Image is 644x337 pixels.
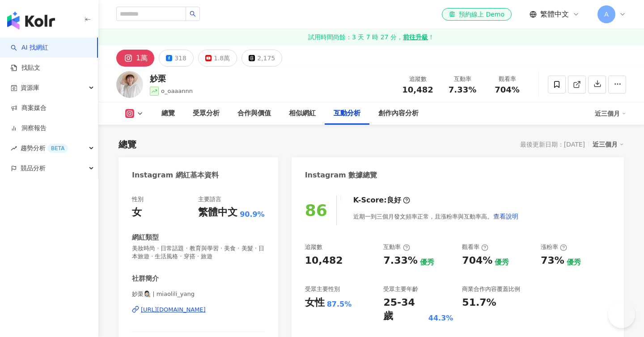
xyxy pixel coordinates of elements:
div: 優秀 [420,257,434,267]
div: 創作內容分析 [378,108,419,119]
div: 良好 [387,195,401,205]
button: 318 [159,50,194,67]
div: 女性 [305,296,325,310]
div: 女 [132,206,142,219]
div: 互動率 [445,75,479,84]
span: 繁體中文 [540,9,569,19]
div: 73% [541,254,564,268]
a: 試用時間尚餘：3 天 7 時 27 分，前往升級！ [98,29,644,45]
span: A [604,9,609,19]
img: logo [7,12,55,29]
a: searchAI 找網紅 [11,43,48,52]
div: 主要語言 [198,195,221,203]
div: BETA [47,144,68,153]
div: 86 [305,201,327,219]
div: 網紅類型 [132,233,159,242]
div: 10,482 [305,254,343,268]
div: 商業合作內容覆蓋比例 [462,285,520,293]
iframe: Help Scout Beacon - Open [608,301,635,328]
div: 318 [174,52,186,64]
div: 互動率 [383,243,410,251]
span: 競品分析 [21,158,46,178]
div: 44.3% [428,313,453,323]
div: 追蹤數 [401,75,435,84]
a: 找貼文 [11,63,40,72]
div: 繁體中文 [198,206,237,219]
div: Instagram 數據總覽 [305,170,377,180]
div: 觀看率 [462,243,488,251]
div: 總覽 [119,138,136,151]
div: 87.5% [327,299,352,309]
button: 1.8萬 [198,50,237,67]
strong: 前往升級 [403,33,428,42]
span: rise [11,145,17,152]
img: KOL Avatar [116,71,143,98]
button: 1萬 [116,50,154,67]
div: 觀看率 [490,75,524,84]
a: 洞察報告 [11,124,47,133]
div: 7.33% [383,254,417,268]
span: 趨勢分析 [21,138,68,158]
div: 優秀 [567,257,581,267]
span: 資源庫 [21,78,39,98]
span: search [190,11,196,17]
span: 查看說明 [493,213,518,220]
div: 優秀 [495,257,509,267]
span: 7.33% [449,85,476,94]
span: 妙栗👩🏻‍🎨 | miaolili_yang [132,290,265,298]
div: 25-34 歲 [383,296,426,324]
div: [URL][DOMAIN_NAME] [141,306,206,314]
div: 704% [462,254,492,268]
div: 最後更新日期：[DATE] [520,141,585,148]
div: 總覽 [161,108,175,119]
div: 1.8萬 [214,52,230,64]
span: 10,482 [402,85,433,94]
div: 互動分析 [334,108,360,119]
div: 妙栗 [150,73,193,84]
div: 受眾主要性別 [305,285,340,293]
div: 性別 [132,195,144,203]
span: 美妝時尚 · 日常話題 · 教育與學習 · 美食 · 美髮 · 日本旅遊 · 生活風格 · 穿搭 · 旅遊 [132,244,265,261]
div: 近期一到三個月發文頻率正常，且漲粉率與互動率高。 [353,207,519,225]
button: 2,175 [241,50,282,67]
div: 追蹤數 [305,243,322,251]
a: [URL][DOMAIN_NAME] [132,306,265,314]
span: 704% [495,85,520,94]
div: 預約線上 Demo [449,10,504,19]
div: 近三個月 [593,139,624,150]
div: 51.7% [462,296,496,310]
div: 合作與價值 [237,108,271,119]
div: K-Score : [353,195,410,205]
span: 90.9% [240,210,265,219]
a: 商案媒合 [11,104,47,113]
div: 漲粉率 [541,243,567,251]
span: o_oaaannn [161,88,193,94]
div: 2,175 [257,52,275,64]
a: 預約線上 Demo [442,8,512,21]
div: 受眾分析 [193,108,220,119]
div: 近三個月 [595,106,626,121]
div: 1萬 [136,52,148,64]
button: 查看說明 [493,207,519,225]
div: 相似網紅 [289,108,316,119]
div: 社群簡介 [132,274,159,283]
div: Instagram 網紅基本資料 [132,170,219,180]
div: 受眾主要年齡 [383,285,418,293]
